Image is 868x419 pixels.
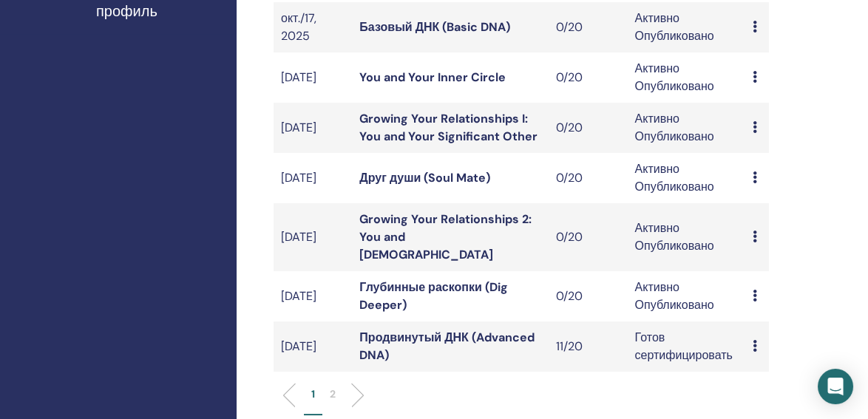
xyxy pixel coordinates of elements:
td: Активно Опубликовано [628,103,746,153]
p: 2 [330,386,336,402]
td: 0/20 [549,2,627,52]
a: Growing Your Relationships I: You and Your Significant Other [359,111,538,144]
td: Активно Опубликовано [628,52,746,103]
td: 0/20 [549,103,627,153]
a: Друг души (Soul Mate) [359,170,490,185]
td: окт./17, 2025 [274,2,352,52]
td: [DATE] [274,52,352,103]
a: Глубинные раскопки (Dig Deeper) [359,279,507,313]
td: 0/20 [549,52,627,103]
a: Продвинутый ДНК (Advanced DNA) [359,330,534,363]
td: Активно Опубликовано [628,2,746,52]
td: 11/20 [549,321,627,372]
td: Активно Опубликовано [628,203,746,271]
a: You and Your Inner Circle [359,69,506,85]
td: 0/20 [549,153,627,203]
p: 1 [311,386,315,402]
td: Активно Опубликовано [628,271,746,321]
td: Готов сертифицировать [628,321,746,372]
td: [DATE] [274,153,352,203]
td: [DATE] [274,321,352,372]
td: [DATE] [274,103,352,153]
td: 0/20 [549,271,627,321]
td: [DATE] [274,203,352,271]
td: [DATE] [274,271,352,321]
a: Growing Your Relationships 2: You and [DEMOGRAPHIC_DATA] [359,211,532,262]
td: 0/20 [549,203,627,271]
td: Активно Опубликовано [628,153,746,203]
a: Базовый ДНК (Basic DNA) [359,19,510,35]
div: Open Intercom Messenger [818,369,853,404]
